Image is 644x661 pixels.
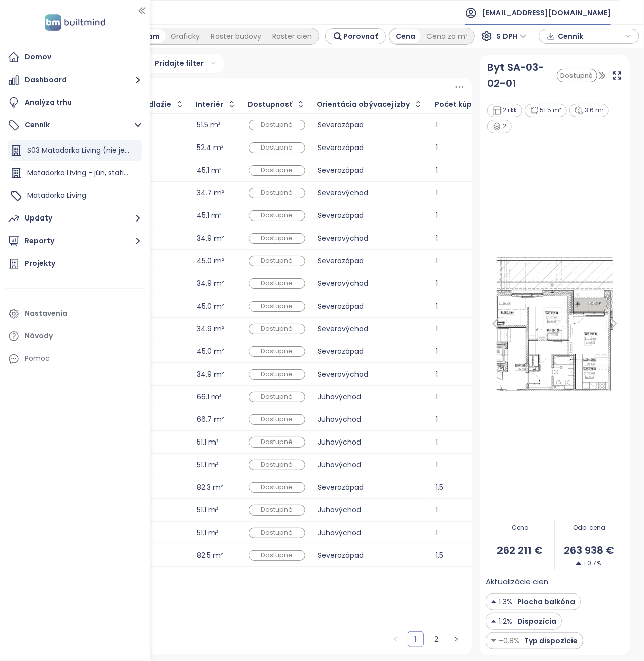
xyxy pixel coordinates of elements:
div: 1 [436,122,499,128]
div: 2 [140,122,184,128]
div: Dostupné [249,142,305,153]
div: 82.5 m² [197,552,223,559]
div: Severozápad [318,212,423,219]
div: Dostupné [249,324,305,334]
div: 2 [140,394,184,400]
div: 52.4 m² [197,144,224,151]
div: 7 [140,371,184,378]
div: 1 [436,280,499,287]
div: Severozápad [318,552,423,559]
div: 1 [436,507,499,513]
div: 66.1 m² [197,394,222,400]
div: 6 [140,303,184,310]
div: Severozápad [318,122,423,128]
button: left [388,631,404,647]
div: Dostupné [249,550,305,561]
div: 1.5 [436,552,499,559]
div: 3 [140,439,184,446]
div: 4 [140,507,184,513]
div: 34.7 m² [197,190,224,196]
a: Projekty [5,254,145,274]
div: 4 [140,212,184,219]
div: button [544,29,634,44]
div: Juhovýchod [318,507,423,513]
div: Raster budovy [206,29,267,43]
div: Cena [390,29,421,43]
span: Porovnať [343,31,378,42]
div: Matadorka Living - jún, statický [8,163,142,183]
span: Cenník [558,29,623,44]
div: 1 [436,212,499,219]
div: Podlažie [139,101,172,108]
div: 2+kk [487,104,523,117]
div: 1 [436,439,499,446]
div: 1 [436,462,499,468]
div: Pomoc [5,349,145,369]
div: 3 [140,462,184,468]
span: -0.8% [499,635,519,646]
span: 262 211 € [486,543,554,558]
button: right [448,631,464,647]
div: 1.5 [436,484,499,491]
div: Dostupné [249,505,305,516]
div: Dostupné [249,188,305,198]
div: Dostupné [249,120,305,130]
a: Analýza trhu [5,93,145,113]
div: Dostupné [249,346,305,357]
div: Domov [25,51,51,63]
div: Návody [25,330,53,342]
div: 1 [436,416,499,423]
img: Floor plan [486,254,624,394]
span: Aktualizácie cien [486,576,548,588]
button: Dashboard [5,70,145,90]
div: 51.1 m² [197,439,219,446]
div: 4 [140,530,184,536]
img: Decrease [491,635,496,646]
div: Severozápad [318,348,423,355]
div: Dostupné [249,482,305,493]
button: Cenník [5,115,145,135]
a: Návody [5,326,145,346]
div: 1 [436,144,499,151]
span: S DPH [496,29,527,44]
div: 7 [140,348,184,355]
div: 2 [140,416,184,423]
button: Porovnať [325,28,386,44]
div: 3 [140,484,184,491]
div: Juhovýchod [318,462,423,468]
a: Domov [5,47,145,67]
div: Graficky [166,29,206,43]
span: S03 Matadorka Living (nie je na predaj) [27,145,164,155]
div: 5 [140,280,184,287]
div: Severovýchod [318,235,423,242]
div: Dostupné [249,301,305,312]
span: right [453,636,459,642]
div: Dostupné [249,528,305,538]
div: Juhovýchod [318,530,423,536]
div: 3 [140,190,184,196]
div: 1 [436,326,499,332]
div: 6 [140,326,184,332]
div: 45.0 m² [197,258,224,264]
img: Decrease [491,616,496,627]
a: Nastavenia [5,304,145,324]
div: Dostupné [249,256,305,266]
div: Severozápad [318,258,423,264]
div: Orientácia obývacej izby [317,101,410,108]
span: Matadorka Living - jún, statický [27,168,136,178]
div: Juhovýchod [318,394,423,400]
div: 66.7 m² [197,416,224,423]
div: Dostupné [249,233,305,244]
div: Dostupné [249,165,305,176]
div: 1 [436,371,499,378]
span: left [393,636,399,642]
span: 1.3% [499,596,512,607]
div: Cena za m² [421,29,473,43]
div: Raster cien [267,29,318,43]
div: 82.3 m² [197,484,223,491]
div: Počet kúpeľní [435,101,487,108]
div: Dostupnosť [248,101,293,108]
span: +0.7% [576,559,601,568]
